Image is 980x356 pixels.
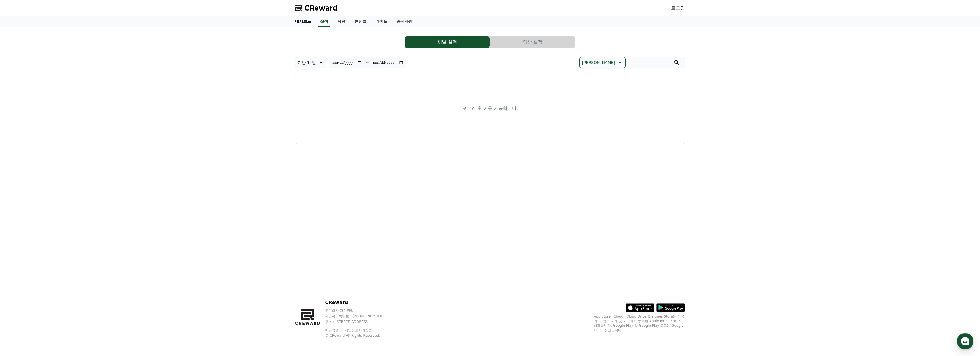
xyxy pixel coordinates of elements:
[579,57,626,68] button: [PERSON_NAME]
[405,36,490,48] button: 채널 실적
[295,3,338,13] a: CReward
[345,328,372,332] a: 개인정보처리방침
[325,299,395,306] p: CReward
[392,16,417,27] a: 공지사항
[325,328,343,332] a: 이용약관
[325,308,395,313] p: 주식회사 와이피랩
[18,189,21,194] span: 홈
[405,36,490,48] a: 채널 실적
[2,180,38,195] a: 홈
[38,180,73,195] a: 대화
[298,59,316,67] p: 지난 14일
[325,333,395,338] p: © CReward All Rights Reserved.
[462,105,518,112] p: 로그인 후 이용 가능합니다.
[295,57,326,68] button: 지난 14일
[318,16,330,27] a: 실적
[325,320,395,324] p: 주소 : [STREET_ADDRESS]
[490,36,575,48] button: 영상 실적
[52,189,59,194] span: 대화
[291,16,316,27] a: 대시보드
[582,59,615,67] p: [PERSON_NAME]
[88,189,95,194] span: 설정
[594,314,685,332] p: App Store, iCloud, iCloud Drive 및 iTunes Store는 미국과 그 밖의 나라 및 지역에서 등록된 Apple Inc.의 서비스 상표입니다. Goo...
[304,3,338,13] span: CReward
[350,16,371,27] a: 콘텐츠
[366,59,369,66] p: ~
[325,314,395,318] p: 사업자등록번호 : [PHONE_NUMBER]
[333,16,350,27] a: 음원
[671,5,685,11] a: 로그인
[371,16,392,27] a: 가이드
[73,180,109,195] a: 설정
